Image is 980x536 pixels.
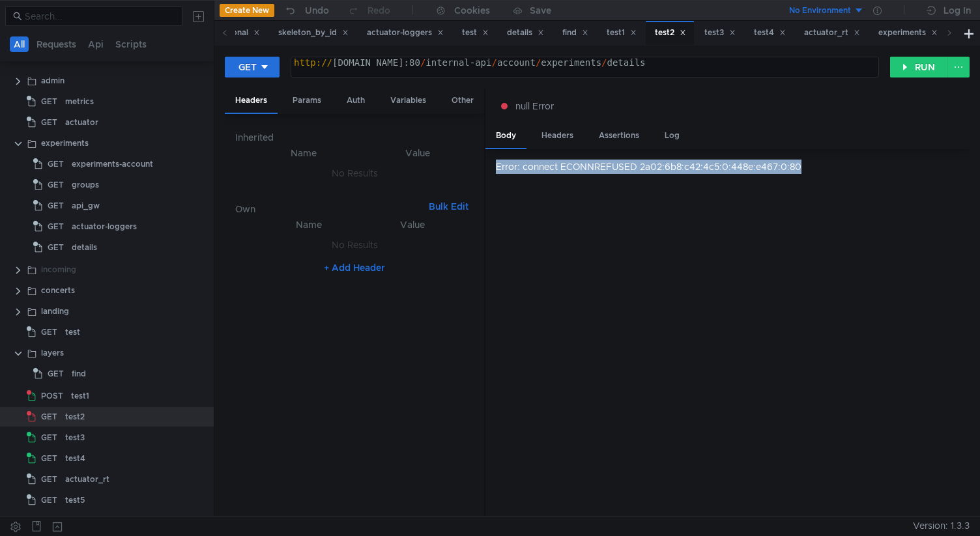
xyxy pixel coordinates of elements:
[48,217,64,236] span: GET
[48,364,64,384] span: GET
[65,92,94,111] div: metrics
[367,26,444,40] div: actuator-loggers
[48,154,64,174] span: GET
[256,217,362,233] th: Name
[462,26,489,40] div: test
[282,89,332,113] div: Params
[71,386,89,406] div: test1
[41,470,57,489] span: GET
[65,113,98,132] div: actuator
[225,57,280,78] button: GET
[278,26,349,40] div: skeleton_by_id
[72,217,137,236] div: actuator-loggers
[41,449,57,468] span: GET
[41,322,57,342] span: GET
[10,36,29,52] button: All
[41,260,76,279] div: incoming
[41,343,64,363] div: layers
[496,160,970,174] div: Error: connect ECONNREFUSED 2a02:6b8:c42:4c5:0:448e:e467:0:80
[72,364,86,384] div: find
[789,5,851,17] div: No Environment
[41,113,57,132] span: GET
[48,238,64,257] span: GET
[65,322,80,342] div: test
[362,217,463,233] th: Value
[41,428,57,447] span: GET
[944,3,971,18] div: Log In
[274,1,338,20] button: Undo
[72,238,97,257] div: details
[588,124,650,148] div: Assertions
[654,124,690,148] div: Log
[913,516,970,535] span: Version: 1.3.3
[72,196,100,216] div: api_gw
[41,134,89,153] div: experiments
[530,6,551,15] div: Save
[878,26,938,40] div: experiments
[25,9,175,23] input: Search...
[754,26,786,40] div: test4
[607,26,637,40] div: test1
[33,36,80,52] button: Requests
[84,36,108,52] button: Api
[41,302,69,321] div: landing
[515,99,554,113] span: null Error
[507,26,544,40] div: details
[362,145,474,161] th: Value
[41,386,63,406] span: POST
[225,89,278,114] div: Headers
[235,130,474,145] h6: Inherited
[238,60,257,74] div: GET
[367,3,390,18] div: Redo
[305,3,329,18] div: Undo
[338,1,399,20] button: Redo
[562,26,588,40] div: find
[235,201,424,217] h6: Own
[454,3,490,18] div: Cookies
[48,196,64,216] span: GET
[72,175,99,195] div: groups
[332,167,378,179] nz-embed-empty: No Results
[72,154,153,174] div: experiments-account
[65,428,85,447] div: test3
[65,407,85,427] div: test2
[111,36,151,52] button: Scripts
[424,199,474,214] button: Bulk Edit
[380,89,437,113] div: Variables
[220,4,274,17] button: Create New
[65,490,85,510] div: test5
[319,260,390,275] button: + Add Header
[704,26,736,40] div: test3
[531,124,584,148] div: Headers
[48,175,64,195] span: GET
[890,57,948,78] button: RUN
[65,470,109,489] div: actuator_rt
[485,124,526,149] div: Body
[332,239,378,251] nz-embed-empty: No Results
[65,449,85,468] div: test4
[336,89,375,113] div: Auth
[655,26,686,40] div: test2
[41,281,75,300] div: concerts
[41,407,57,427] span: GET
[441,89,484,113] div: Other
[41,92,57,111] span: GET
[41,490,57,510] span: GET
[246,145,362,161] th: Name
[804,26,860,40] div: actuator_rt
[41,71,65,91] div: admin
